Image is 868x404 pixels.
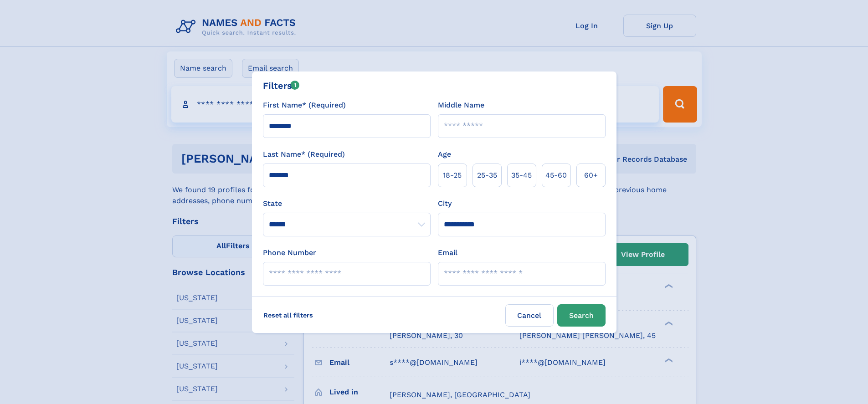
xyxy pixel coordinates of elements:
label: Email [438,247,457,258]
label: Middle Name [438,100,484,111]
label: Reset all filters [257,304,319,326]
button: Search [557,304,606,327]
span: 25‑35 [477,170,497,181]
span: 18‑25 [443,170,462,181]
label: Last Name* (Required) [263,149,345,160]
label: Cancel [505,304,554,327]
label: Phone Number [263,247,316,258]
label: First Name* (Required) [263,100,346,111]
label: Age [438,149,451,160]
label: City [438,198,452,209]
label: State [263,198,431,209]
span: 35‑45 [511,170,532,181]
div: Filters [263,79,300,92]
span: 45‑60 [545,170,567,181]
span: 60+ [584,170,598,181]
